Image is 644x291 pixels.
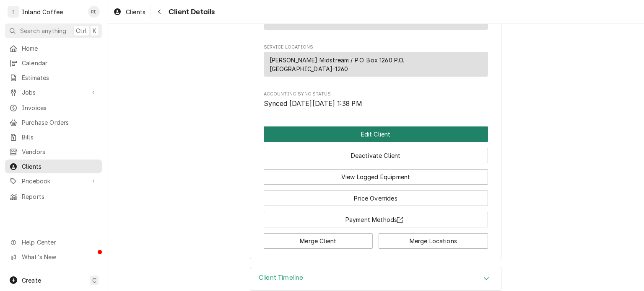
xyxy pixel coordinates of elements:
button: Search anythingCtrlK [5,23,102,38]
a: Estimates [5,71,102,85]
button: Deactivate Client [264,148,488,163]
div: Service Locations List [264,52,488,80]
div: Service Locations [264,44,488,81]
a: Vendors [5,145,102,159]
div: Button Group Row [264,142,488,163]
div: Accordion Header [250,267,501,291]
div: Button Group Row [264,206,488,227]
span: Synced [DATE][DATE] 1:38 PM [264,100,362,108]
a: Go to Help Center [5,235,102,249]
button: Merge Client [264,233,373,249]
h3: Client Timeline [259,274,303,282]
span: Bills [22,133,98,142]
span: Purchase Orders [22,118,98,127]
a: Go to Pricebook [5,174,102,188]
span: Clients [126,8,145,16]
div: Accounting Sync Status [264,91,488,109]
span: Create [22,277,41,284]
button: Payment Methods [264,212,488,227]
button: Merge Locations [379,233,488,249]
a: Bills [5,130,102,144]
span: K [93,26,96,35]
span: Home [22,44,98,53]
a: Calendar [5,56,102,70]
div: Button Group Row [264,163,488,185]
span: Estimates [22,73,98,82]
span: What's New [22,252,97,261]
a: Go to Jobs [5,85,102,99]
span: Invoices [22,103,98,112]
span: Jobs [22,88,85,97]
div: Service Location [264,52,488,77]
span: Accounting Sync Status [264,91,488,98]
span: Help Center [22,238,97,247]
div: Button Group [264,126,488,249]
div: Button Group Row [264,227,488,249]
div: Button Group Row [264,126,488,142]
button: Price Overrides [264,191,488,206]
button: Navigate back [153,5,166,18]
a: Home [5,41,102,55]
button: View Logged Equipment [264,169,488,185]
span: [PERSON_NAME] Midstream / P.O. Box 1260 P.O. [GEOGRAPHIC_DATA]-1260 [270,56,482,73]
span: C [92,276,96,285]
span: Client Details [166,6,215,18]
a: Go to What's New [5,250,102,264]
span: Reports [22,192,98,201]
button: Accordion Details Expand Trigger [250,267,501,291]
div: Inland Coffee's Avatar [8,6,19,18]
div: Inland Coffee [22,8,63,16]
a: Reports [5,190,102,203]
span: Calendar [22,59,98,67]
span: Service Locations [264,44,488,51]
div: Client Timeline [250,267,501,291]
a: Invoices [5,101,102,115]
span: Search anything [20,26,66,35]
div: Button Group Row [264,185,488,206]
span: Accounting Sync Status [264,99,488,109]
div: I [8,6,19,18]
div: Ruth Easley's Avatar [88,6,100,18]
div: RE [88,6,100,18]
span: Ctrl [76,26,87,35]
button: Edit Client [264,126,488,142]
a: Clients [110,5,149,19]
span: Clients [22,162,98,171]
a: Clients [5,160,102,173]
a: Purchase Orders [5,116,102,129]
span: Vendors [22,147,98,156]
span: Pricebook [22,177,85,185]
